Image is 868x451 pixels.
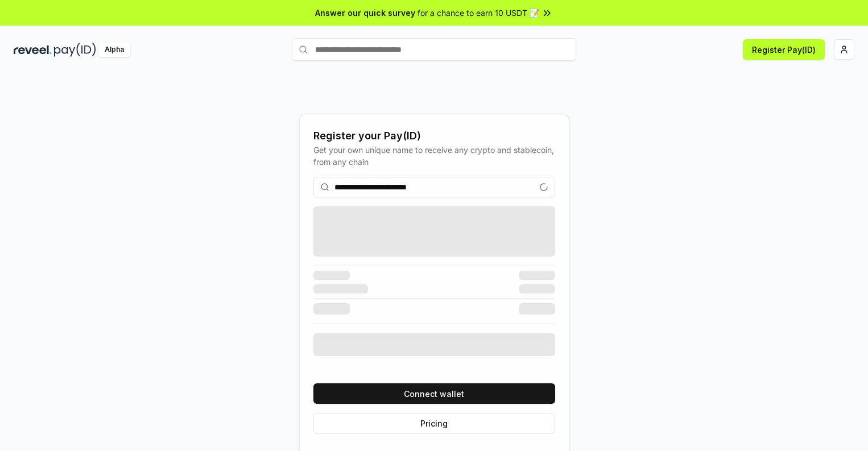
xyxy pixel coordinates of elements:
[54,43,96,57] img: pay_id
[315,7,415,19] span: Answer our quick survey
[313,128,555,144] div: Register your Pay(ID)
[14,43,52,57] img: reveel_dark
[743,39,825,60] button: Register Pay(ID)
[313,413,555,433] button: Pricing
[418,7,539,19] span: for a chance to earn 10 USDT 📝
[313,383,555,404] button: Connect wallet
[98,43,130,57] div: Alpha
[313,144,555,168] div: Get your own unique name to receive any crypto and stablecoin, from any chain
